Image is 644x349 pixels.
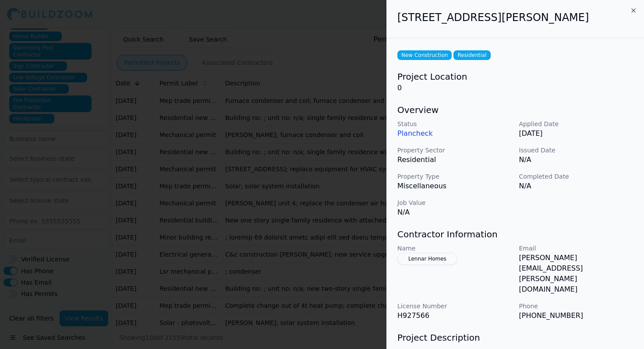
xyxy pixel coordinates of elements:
[519,181,634,191] p: N/A
[397,331,633,344] h3: Project Description
[519,128,634,139] p: [DATE]
[397,71,633,83] h3: Project Location
[519,244,634,253] p: Email
[519,172,634,181] p: Completed Date
[397,11,633,25] h2: [STREET_ADDRESS][PERSON_NAME]
[519,302,634,310] p: Phone
[397,128,512,139] p: Plancheck
[519,155,634,165] p: N/A
[397,104,633,116] h3: Overview
[397,310,512,321] p: H927566
[397,244,512,253] p: Name
[397,228,633,240] h3: Contractor Information
[397,120,512,128] p: Status
[519,253,634,295] p: [PERSON_NAME][EMAIL_ADDRESS][PERSON_NAME][DOMAIN_NAME]
[397,71,633,93] div: 0
[397,172,512,181] p: Property Type
[397,207,512,218] p: N/A
[397,253,457,265] button: Lennar Homes
[519,120,634,128] p: Applied Date
[519,146,634,155] p: Issued Date
[453,50,490,60] span: Residential
[397,146,512,155] p: Property Sector
[397,198,512,207] p: Job Value
[397,181,512,191] p: Miscellaneous
[397,155,512,165] p: Residential
[397,50,452,60] span: New Construction
[397,302,512,310] p: License Number
[519,310,634,321] p: [PHONE_NUMBER]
